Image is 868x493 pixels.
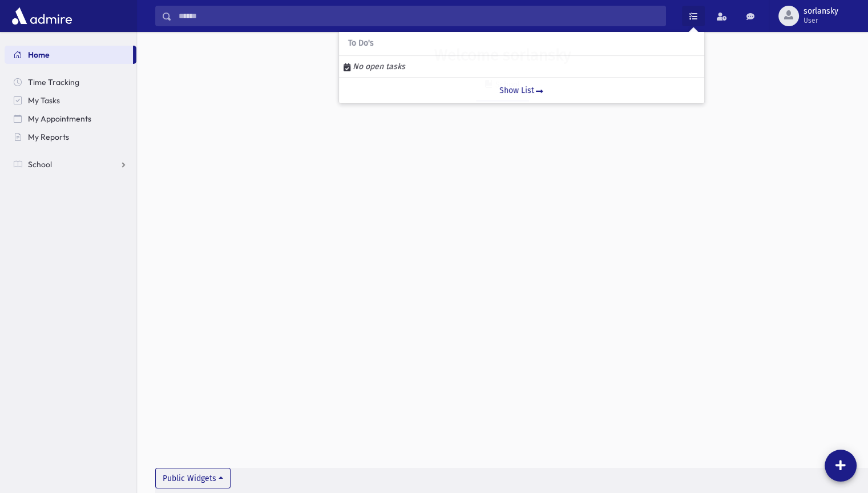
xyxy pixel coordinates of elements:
span: sorlansky [804,7,838,16]
img: AdmirePro [9,5,75,27]
a: Home [5,46,133,64]
span: User [804,16,838,25]
span: My Tasks [28,95,60,106]
span: School [28,159,52,169]
span: My Appointments [28,114,91,124]
span: Home [28,50,50,60]
span: My Reports [28,132,69,142]
input: Search [172,6,665,26]
div: No open tasks [344,60,700,72]
span: Time Tracking [28,77,79,87]
a: Time Tracking [5,73,136,91]
a: Show List [339,77,704,103]
span: To Do's [348,39,374,49]
button: Public Widgets [155,468,231,488]
a: My Reports [5,128,136,146]
a: School [5,155,136,173]
a: My Tasks [5,91,136,110]
a: My Appointments [5,110,136,128]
